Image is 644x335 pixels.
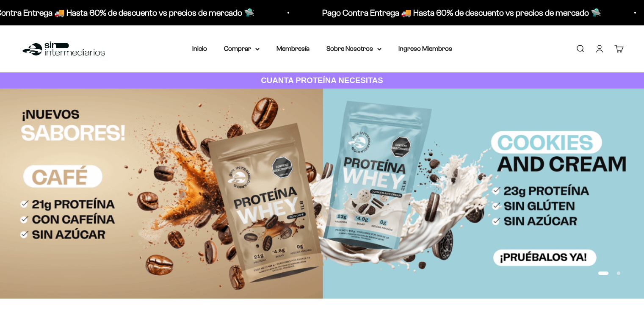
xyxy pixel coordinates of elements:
[261,76,383,85] strong: CUANTA PROTEÍNA NECESITAS
[224,43,260,54] summary: Comprar
[276,45,310,52] a: Membresía
[192,45,207,52] a: Inicio
[298,6,577,19] p: Pago Contra Entrega 🚚 Hasta 60% de descuento vs precios de mercado 🛸
[398,45,452,52] a: Ingreso Miembros
[326,43,381,54] summary: Sobre Nosotros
